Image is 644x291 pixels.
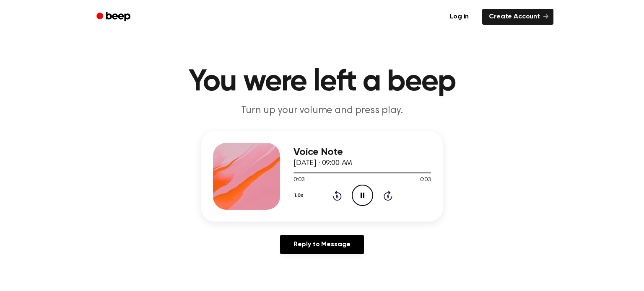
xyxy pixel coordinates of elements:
button: 1.0x [293,188,306,203]
span: [DATE] · 09:00 AM [293,160,352,167]
a: Beep [91,9,138,25]
span: 0:03 [420,176,431,185]
p: Turn up your volume and press play. [161,104,483,118]
a: Log in [441,7,477,26]
a: Create Account [482,9,553,25]
h3: Voice Note [293,147,431,158]
span: 0:03 [293,176,304,185]
h1: You were left a beep [107,67,537,97]
a: Reply to Message [280,235,364,254]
